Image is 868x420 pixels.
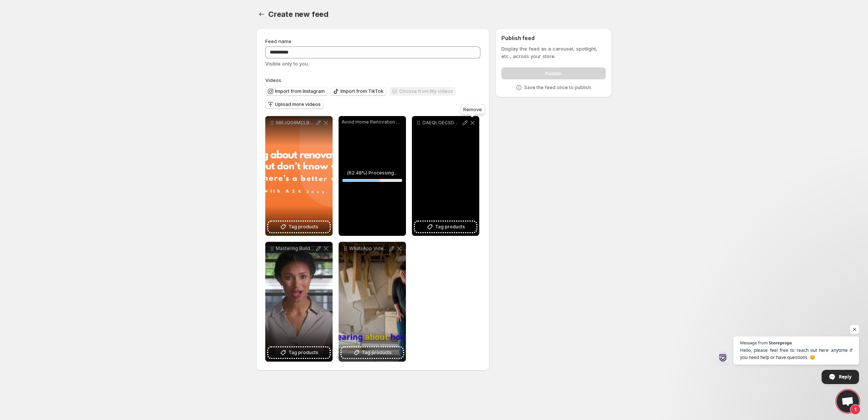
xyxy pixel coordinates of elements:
[275,101,321,107] span: Upload more videos
[501,45,606,60] p: Display the feed as a carousel, spotlight, etc., across your store.
[837,390,859,413] a: Open chat
[362,349,392,356] span: Tag products
[276,246,315,252] p: Mastering Builder Vetting_ Protect Your Investment
[769,341,792,345] span: Storeprops
[288,349,318,356] span: Tag products
[268,347,330,358] button: Tag products
[256,9,267,19] button: Settings
[422,120,461,126] p: DAEQLOECSDYZ3BMY
[288,223,318,231] span: Tag products
[850,404,861,415] span: 1
[339,242,406,362] div: WhatsApp Video [DATE] at 093103Tag products
[275,88,325,94] span: Import from Instagram
[268,222,330,232] button: Tag products
[740,341,768,345] span: Message from
[265,242,333,362] div: Mastering Builder Vetting_ Protect Your InvestmentTag products
[331,87,386,96] button: Import from TikTok
[265,116,333,236] div: 58EJQ08MCLB6DFY1Tag products
[501,34,606,42] h2: Publish feed
[342,119,403,125] p: Avoid Home Renovation Nightmares with ASK [PERSON_NAME]
[412,116,479,236] div: DAEQLOECSDYZ3BMYTag products
[740,347,852,361] span: Hello, please feel free to reach out here anytime if you need help or have questions. 😊
[415,222,476,232] button: Tag products
[265,77,281,83] span: Videos
[265,61,309,67] span: Visible only to you.
[839,370,852,383] span: Reply
[340,88,383,94] span: Import from TikTok
[349,246,388,252] p: WhatsApp Video [DATE] at 093103
[339,116,406,236] div: Avoid Home Renovation Nightmares with ASK [PERSON_NAME](62.48%) Processing...62.4769737845183%
[342,347,403,358] button: Tag products
[265,100,324,109] button: Upload more videos
[276,120,315,126] p: 58EJQ08MCLB6DFY1
[265,38,291,44] span: Feed name
[268,10,328,19] span: Create new feed
[435,223,465,231] span: Tag products
[265,87,328,96] button: Import from Instagram
[524,85,592,91] p: Save the feed once to publish.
